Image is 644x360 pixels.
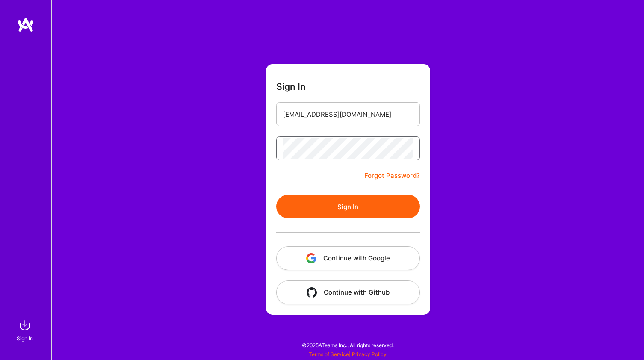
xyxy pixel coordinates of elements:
[352,351,387,357] a: Privacy Policy
[283,103,413,125] input: Email...
[306,253,316,263] img: icon
[364,171,420,181] a: Forgot Password?
[51,334,644,356] div: © 2025 ATeams Inc., All rights reserved.
[17,17,34,32] img: logo
[16,317,33,334] img: sign in
[309,351,349,357] a: Terms of Service
[307,287,317,298] img: icon
[276,246,420,270] button: Continue with Google
[276,195,420,218] button: Sign In
[309,351,387,357] span: |
[276,280,420,304] button: Continue with Github
[17,334,33,343] div: Sign In
[18,317,33,343] a: sign inSign In
[276,81,306,92] h3: Sign In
